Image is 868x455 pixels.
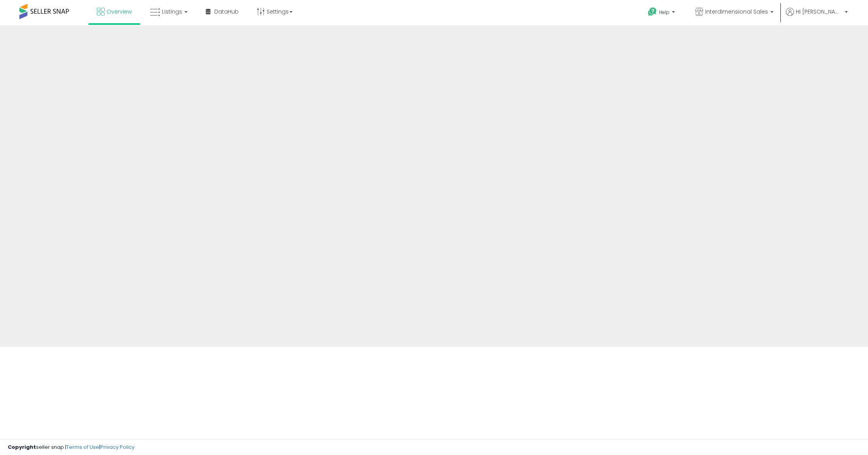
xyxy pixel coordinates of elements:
i: Get Help [648,7,657,17]
span: DataHub [214,8,239,16]
a: Help [642,1,683,25]
span: Help [659,9,670,16]
a: Hi [PERSON_NAME] [786,8,848,25]
span: Overview [107,8,132,16]
span: Interdimensional Sales [705,8,768,16]
span: Hi [PERSON_NAME] [796,8,842,16]
span: Listings [162,8,182,16]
